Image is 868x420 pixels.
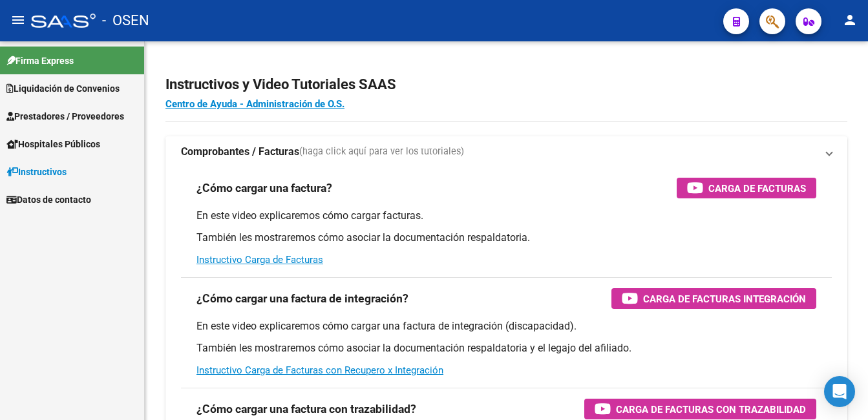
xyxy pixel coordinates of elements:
[181,145,299,159] strong: Comprobantes / Facturas
[6,193,91,207] span: Datos de contacto
[824,376,855,407] div: Open Intercom Messenger
[643,291,806,307] span: Carga de Facturas Integración
[708,180,806,196] span: Carga de Facturas
[165,136,847,167] mat-expansion-panel-header: Comprobantes / Facturas(haga click aquí para ver los tutoriales)
[6,109,124,123] span: Prestadores / Proveedores
[196,231,816,245] p: También les mostraremos cómo asociar la documentación respaldatoria.
[6,54,74,68] span: Firma Express
[616,401,806,417] span: Carga de Facturas con Trazabilidad
[299,145,464,159] span: (haga click aquí para ver los tutoriales)
[196,209,816,223] p: En este video explicaremos cómo cargar facturas.
[196,179,332,197] h3: ¿Cómo cargar una factura?
[6,137,100,151] span: Hospitales Públicos
[196,364,443,376] a: Instructivo Carga de Facturas con Recupero x Integración
[677,178,816,198] button: Carga de Facturas
[10,12,26,28] mat-icon: menu
[611,288,816,309] button: Carga de Facturas Integración
[196,400,416,418] h3: ¿Cómo cargar una factura con trazabilidad?
[165,72,847,97] h2: Instructivos y Video Tutoriales SAAS
[6,81,120,96] span: Liquidación de Convenios
[165,98,344,110] a: Centro de Ayuda - Administración de O.S.
[102,6,149,35] span: - OSEN
[196,254,323,266] a: Instructivo Carga de Facturas
[842,12,858,28] mat-icon: person
[584,399,816,419] button: Carga de Facturas con Trazabilidad
[196,289,408,308] h3: ¿Cómo cargar una factura de integración?
[6,165,67,179] span: Instructivos
[196,319,816,333] p: En este video explicaremos cómo cargar una factura de integración (discapacidad).
[196,341,816,355] p: También les mostraremos cómo asociar la documentación respaldatoria y el legajo del afiliado.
